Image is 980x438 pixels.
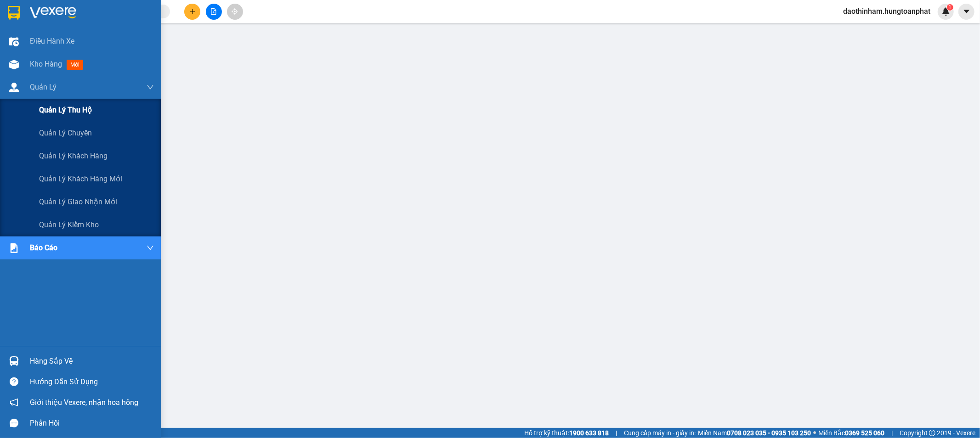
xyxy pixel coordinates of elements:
span: Kho hàng [30,60,62,68]
span: Quản lý khách hàng [39,150,108,162]
span: ⚪️ [813,431,816,435]
span: Quản lý chuyến [39,127,92,139]
span: mới [67,60,83,70]
strong: 0708 023 035 - 0935 103 250 [727,429,811,437]
img: warehouse-icon [9,83,19,92]
img: solution-icon [9,243,19,253]
strong: 0369 525 060 [845,429,884,437]
span: Miền Nam [698,428,811,438]
span: aim [232,8,238,15]
div: Hướng dẫn sử dụng [30,375,154,389]
span: 1 [948,4,952,11]
span: daothinham.hungtoanphat [836,6,938,17]
img: warehouse-icon [9,37,19,46]
span: Miền Bắc [818,428,884,438]
span: notification [10,398,18,407]
button: aim [227,4,243,20]
img: warehouse-icon [9,60,19,69]
span: | [891,428,893,438]
span: message [10,419,18,427]
sup: 1 [947,4,953,11]
span: down [147,84,154,91]
span: Quản lý khách hàng mới [39,173,122,185]
span: question-circle [10,377,18,386]
span: Quản lý kiểm kho [39,219,99,230]
span: Quản lý thu hộ [39,104,92,116]
span: plus [189,8,196,15]
button: plus [184,4,200,20]
span: Cung cấp máy in - giấy in: [624,428,696,438]
button: file-add [206,4,222,20]
span: Điều hành xe [30,35,74,47]
img: logo-vxr [8,6,20,20]
span: copyright [929,430,935,436]
span: Hỗ trợ kỹ thuật: [524,428,609,438]
span: Quản lý giao nhận mới [39,196,117,208]
span: down [147,244,154,252]
img: icon-new-feature [942,7,950,16]
img: warehouse-icon [9,356,19,366]
strong: 1900 633 818 [569,429,609,437]
span: Báo cáo [30,242,57,253]
div: Hàng sắp về [30,354,154,368]
span: Giới thiệu Vexere, nhận hoa hồng [30,397,138,408]
span: | [616,428,617,438]
span: file-add [210,8,217,15]
button: caret-down [958,4,974,20]
span: caret-down [963,7,971,16]
span: Quản Lý [30,81,57,93]
div: Phản hồi [30,416,154,430]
